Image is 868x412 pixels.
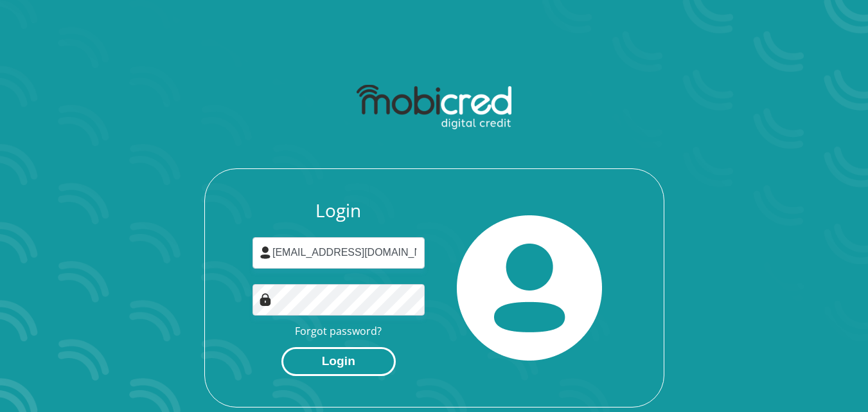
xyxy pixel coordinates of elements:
[259,293,272,306] img: Image
[259,246,272,259] img: user-icon image
[252,200,425,222] h3: Login
[252,237,425,269] input: Username
[357,85,511,130] img: mobicred logo
[295,324,382,338] a: Forgot password?
[281,347,396,376] button: Login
